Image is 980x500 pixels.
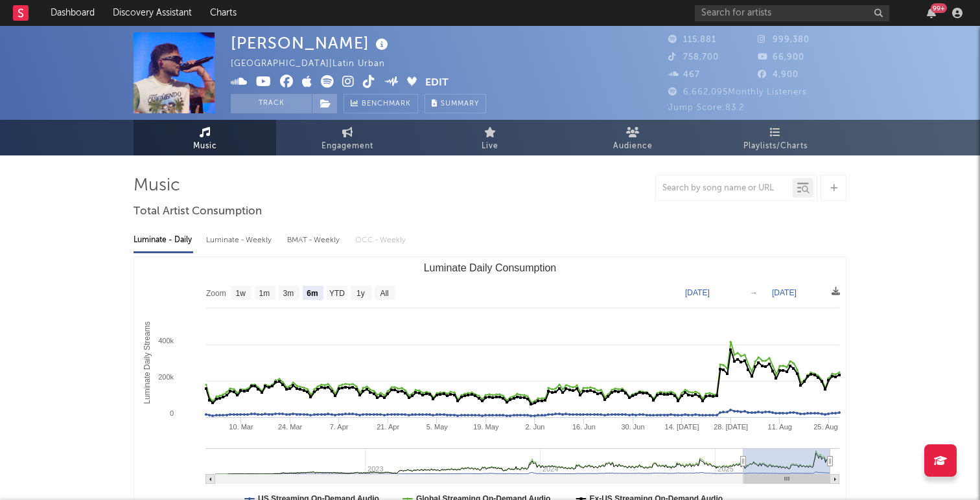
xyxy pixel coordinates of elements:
[572,423,596,431] text: 16. Jun
[278,423,303,431] text: 24. Mar
[206,229,274,251] div: Luminate - Weekly
[170,409,174,417] text: 0
[134,120,276,155] a: Music
[380,289,388,298] text: All
[426,423,449,431] text: 5. May
[231,94,312,113] button: Track
[134,229,193,251] div: Luminate - Daily
[473,423,499,431] text: 19. May
[656,183,793,194] input: Search by song name or URL
[758,53,804,62] span: 66,900
[668,71,700,79] span: 467
[561,120,704,155] a: Audience
[714,423,748,431] text: 28. [DATE]
[685,288,710,297] text: [DATE]
[321,139,373,154] span: Engagement
[668,36,716,44] span: 115,881
[377,423,399,431] text: 21. Apr
[758,36,810,44] span: 999,380
[287,229,342,251] div: BMAT - Weekly
[758,71,799,79] span: 4,900
[704,120,846,155] a: Playlists/Charts
[419,120,561,155] a: Live
[276,120,419,155] a: Engagement
[158,337,174,345] text: 400k
[743,139,808,154] span: Playlists/Charts
[425,75,449,91] button: Edit
[931,3,947,13] div: 99 +
[927,8,936,18] button: 99+
[143,321,152,403] text: Luminate Daily Streams
[134,204,262,220] span: Total Artist Consumption
[668,88,807,97] span: 6,662,095 Monthly Listeners
[231,56,400,72] div: [GEOGRAPHIC_DATA] | Latin Urban
[193,139,217,154] span: Music
[229,423,253,431] text: 10. Mar
[206,289,226,298] text: Zoom
[768,423,792,431] text: 11. Aug
[330,423,349,431] text: 7. Apr
[307,289,318,298] text: 6m
[424,262,557,273] text: Luminate Daily Consumption
[283,289,294,298] text: 3m
[259,289,270,298] text: 1m
[668,104,744,112] span: Jump Score: 83.2
[668,53,719,62] span: 758,700
[813,423,837,431] text: 25. Aug
[525,423,544,431] text: 2. Jun
[356,289,365,298] text: 1y
[772,288,797,297] text: [DATE]
[750,288,758,297] text: →
[231,32,391,54] div: [PERSON_NAME]
[665,423,699,431] text: 14. [DATE]
[344,94,418,113] a: Benchmark
[621,423,644,431] text: 30. Jun
[482,139,498,154] span: Live
[441,100,479,108] span: Summary
[613,139,653,154] span: Audience
[158,373,174,381] text: 200k
[695,5,889,21] input: Search for artists
[329,289,345,298] text: YTD
[425,94,486,113] button: Summary
[362,97,411,112] span: Benchmark
[236,289,246,298] text: 1w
